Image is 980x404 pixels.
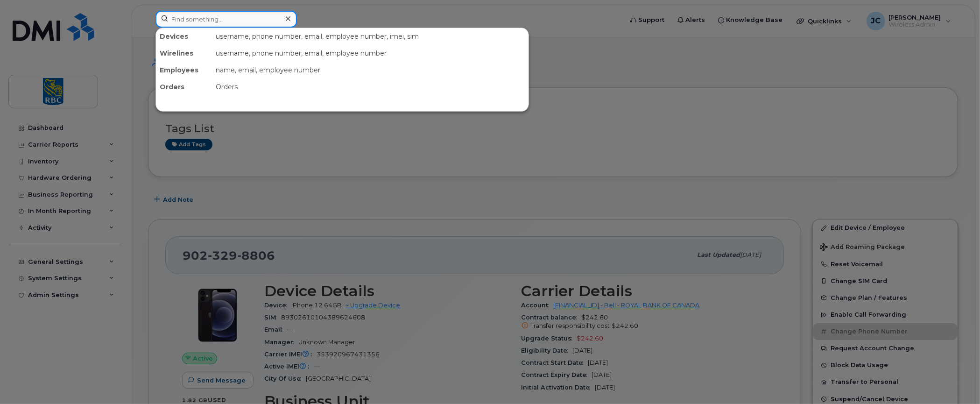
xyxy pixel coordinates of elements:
div: Devices [156,28,212,45]
div: Wirelines [156,45,212,62]
div: Orders [156,78,212,95]
div: username, phone number, email, employee number [212,45,529,62]
div: Orders [212,78,529,95]
div: Employees [156,62,212,78]
div: username, phone number, email, employee number, imei, sim [212,28,529,45]
div: name, email, employee number [212,62,529,78]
